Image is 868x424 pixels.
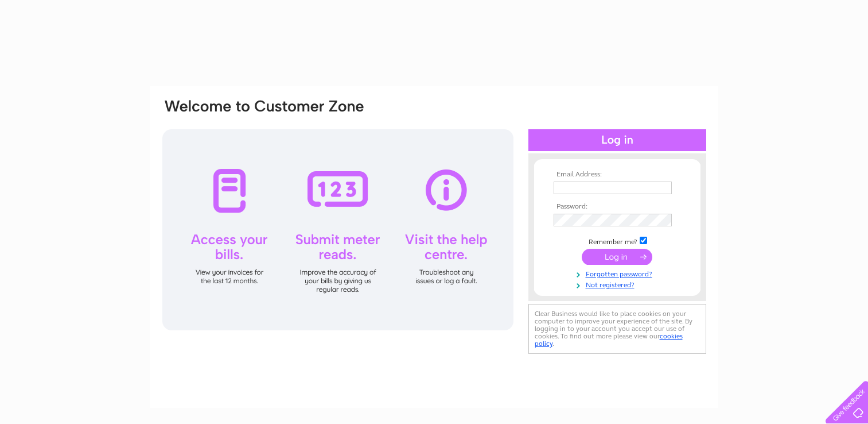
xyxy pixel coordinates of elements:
th: Password: [551,203,684,211]
input: Submit [582,249,652,265]
a: cookies policy [535,332,683,348]
a: Not registered? [554,279,684,290]
th: Email Address: [551,171,684,179]
td: Remember me? [551,235,684,246]
div: Clear Business would like to place cookies on your computer to improve your experience of the sit... [528,304,706,354]
a: Forgotten password? [554,268,684,279]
